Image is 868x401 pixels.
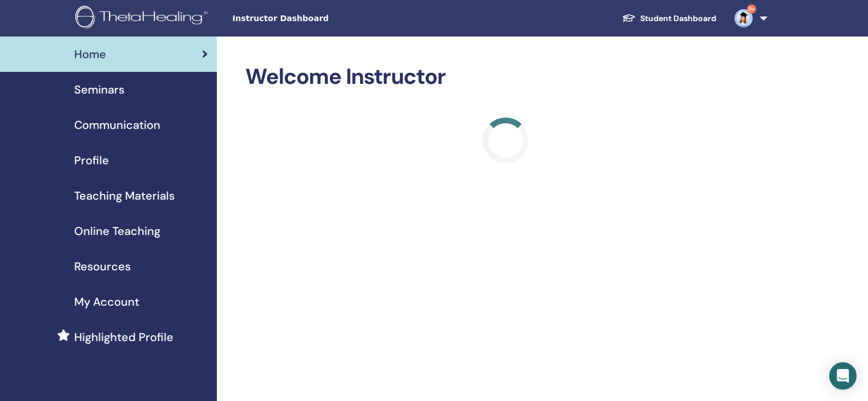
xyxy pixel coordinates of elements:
h2: Welcome Instructor [245,64,765,90]
a: Student Dashboard [613,8,725,29]
div: Open Intercom Messenger [829,362,857,390]
span: Online Teaching [74,222,160,240]
span: 9+ [747,5,756,14]
span: Instructor Dashboard [232,13,403,25]
span: Profile [74,152,109,169]
span: Communication [74,116,160,133]
span: Teaching Materials [74,187,175,204]
span: My Account [74,293,139,310]
span: Resources [74,258,131,275]
img: logo.png [75,6,212,31]
span: Seminars [74,81,124,98]
span: Highlighted Profile [74,329,173,346]
span: Home [74,46,106,63]
img: graduation-cap-white.svg [622,13,636,23]
img: default.jpg [734,9,753,27]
